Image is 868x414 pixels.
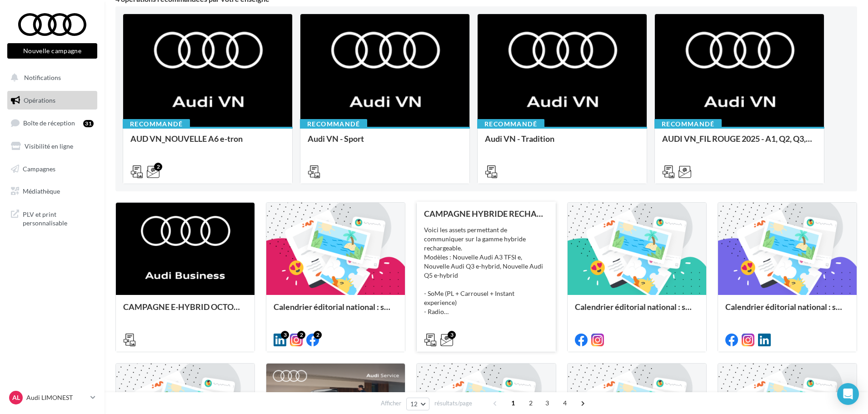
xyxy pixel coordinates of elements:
[23,119,75,127] span: Boîte de réception
[654,119,722,129] div: Recommandé
[477,119,544,129] div: Recommandé
[5,68,95,87] button: Notifications
[506,396,520,410] span: 1
[24,96,55,104] span: Opérations
[5,205,99,231] a: PLV et print personnalisable
[7,43,97,59] button: Nouvelle campagne
[12,393,20,402] span: AL
[123,119,190,129] div: Recommandé
[25,142,73,150] span: Visibilité en ligne
[23,208,94,228] span: PLV et print personnalisable
[837,383,859,405] div: Open Intercom Messenger
[662,134,817,152] div: AUDI VN_FIL ROUGE 2025 - A1, Q2, Q3, Q5 et Q4 e-tron
[24,74,61,81] span: Notifications
[5,160,99,179] a: Campagnes
[274,302,398,320] div: Calendrier éditorial national : semaine du 22.09 au 28.09
[281,331,289,339] div: 3
[558,396,572,410] span: 4
[5,113,99,133] a: Boîte de réception31
[123,302,247,320] div: CAMPAGNE E-HYBRID OCTOBRE B2B
[448,331,456,339] div: 3
[23,187,60,195] span: Médiathèque
[5,137,99,156] a: Visibilité en ligne
[308,134,462,152] div: Audi VN - Sport
[485,134,639,152] div: Audi VN - Tradition
[26,393,87,402] p: Audi LIMONEST
[540,396,554,410] span: 3
[23,165,55,172] span: Campagnes
[154,163,162,171] div: 2
[300,119,367,129] div: Recommandé
[434,399,472,408] span: résultats/page
[575,302,699,320] div: Calendrier éditorial national : semaine du 15.09 au 21.09
[410,400,418,408] span: 12
[406,398,429,410] button: 12
[424,225,548,316] div: Voici les assets permettant de communiquer sur la gamme hybride rechargeable. Modèles : Nouvelle ...
[314,331,322,339] div: 2
[5,91,99,110] a: Opérations
[524,396,538,410] span: 2
[424,209,548,218] div: CAMPAGNE HYBRIDE RECHARGEABLE
[297,331,305,339] div: 2
[130,134,285,152] div: AUD VN_NOUVELLE A6 e-tron
[381,399,401,408] span: Afficher
[725,302,849,320] div: Calendrier éditorial national : semaine du 08.09 au 14.09
[83,120,94,127] div: 31
[7,389,97,406] a: AL Audi LIMONEST
[5,182,99,201] a: Médiathèque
